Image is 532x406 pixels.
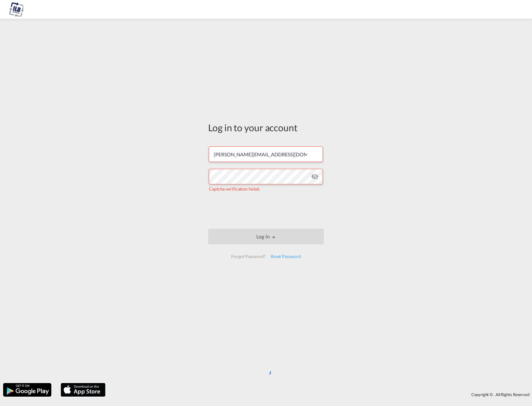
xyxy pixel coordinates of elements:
[109,389,532,400] div: Copyright © . All Rights Reserved
[208,121,324,134] div: Log in to your account
[60,382,106,397] img: apple.png
[208,229,324,244] button: LOGIN
[209,186,260,191] span: Captcha verification failed.
[2,382,52,397] img: google.png
[268,251,303,262] div: Reset Password
[229,251,268,262] div: Forgot Password?
[311,173,319,180] md-icon: icon-eye-off
[219,198,313,223] iframe: reCAPTCHA
[9,2,23,16] img: 625ebc90a5f611efb2de8361e036ac32.png
[209,146,323,162] input: Enter email/phone number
